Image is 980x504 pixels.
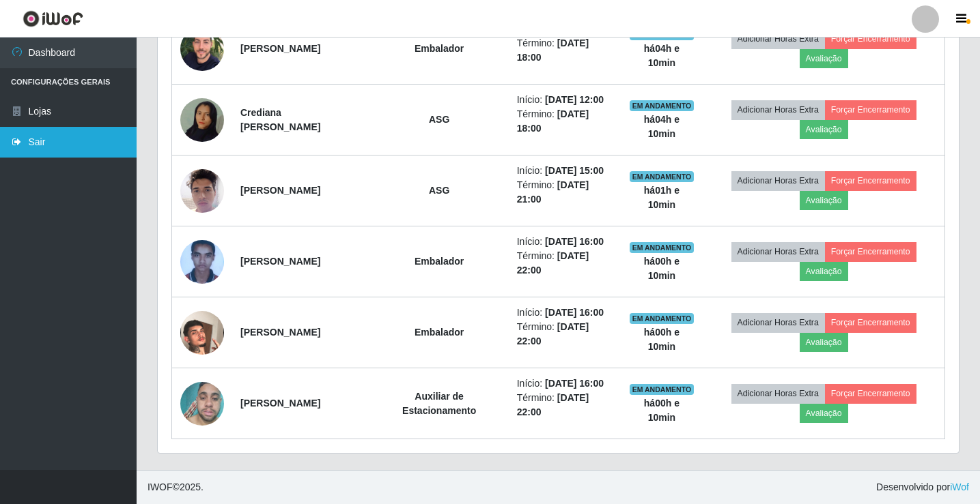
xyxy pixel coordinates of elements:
[731,100,825,119] button: Adicionar Horas Extra
[402,391,476,416] strong: Auxiliar de Estacionamento
[545,307,604,318] time: [DATE] 16:00
[644,327,680,352] strong: há 00 h e 10 min
[148,480,204,494] span: © 2025 .
[630,171,695,182] span: EM ANDAMENTO
[429,114,449,125] strong: ASG
[415,256,464,267] strong: Embalador
[800,333,848,352] button: Avaliação
[825,171,916,190] button: Forçar Encerramento
[876,480,969,494] span: Desenvolvido por
[825,29,916,48] button: Forçar Encerramento
[180,81,224,159] img: 1755289367859.jpeg
[517,178,613,207] li: Término:
[825,384,916,403] button: Forçar Encerramento
[800,120,848,139] button: Avaliação
[731,242,825,261] button: Adicionar Horas Extra
[240,43,320,54] strong: [PERSON_NAME]
[630,313,695,324] span: EM ANDAMENTO
[180,162,224,220] img: 1725546046209.jpeg
[545,165,604,176] time: [DATE] 15:00
[517,107,613,136] li: Término:
[517,164,613,178] li: Início:
[240,398,320,409] strong: [PERSON_NAME]
[644,256,680,281] strong: há 00 h e 10 min
[731,384,825,403] button: Adicionar Horas Extra
[630,100,695,111] span: EM ANDAMENTO
[23,10,83,27] img: CoreUI Logo
[731,171,825,190] button: Adicionar Horas Extra
[800,49,848,68] button: Avaliação
[517,320,613,349] li: Término:
[644,114,680,139] strong: há 04 h e 10 min
[517,249,613,278] li: Término:
[630,384,695,395] span: EM ANDAMENTO
[180,374,224,432] img: 1748551724527.jpeg
[180,233,224,290] img: 1673386012464.jpeg
[415,327,464,338] strong: Embalador
[630,242,695,253] span: EM ANDAMENTO
[415,43,464,54] strong: Embalador
[545,236,604,247] time: [DATE] 16:00
[950,481,969,492] a: iWof
[545,94,604,105] time: [DATE] 12:00
[517,376,613,391] li: Início:
[644,185,680,210] strong: há 01 h e 10 min
[180,22,224,76] img: 1683118670739.jpeg
[517,36,613,65] li: Término:
[731,29,825,48] button: Adicionar Horas Extra
[825,100,916,119] button: Forçar Encerramento
[800,191,848,210] button: Avaliação
[240,107,320,132] strong: Crediana [PERSON_NAME]
[825,313,916,332] button: Forçar Encerramento
[731,313,825,332] button: Adicionar Horas Extra
[180,294,224,372] img: 1726002463138.jpeg
[240,256,320,267] strong: [PERSON_NAME]
[517,235,613,249] li: Início:
[517,306,613,320] li: Início:
[800,404,848,423] button: Avaliação
[644,43,680,68] strong: há 04 h e 10 min
[429,185,449,196] strong: ASG
[644,398,680,423] strong: há 00 h e 10 min
[800,262,848,281] button: Avaliação
[240,185,320,196] strong: [PERSON_NAME]
[240,327,320,338] strong: [PERSON_NAME]
[545,378,604,389] time: [DATE] 16:00
[517,391,613,419] li: Término:
[825,242,916,261] button: Forçar Encerramento
[148,481,173,492] span: IWOF
[517,93,613,107] li: Início:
